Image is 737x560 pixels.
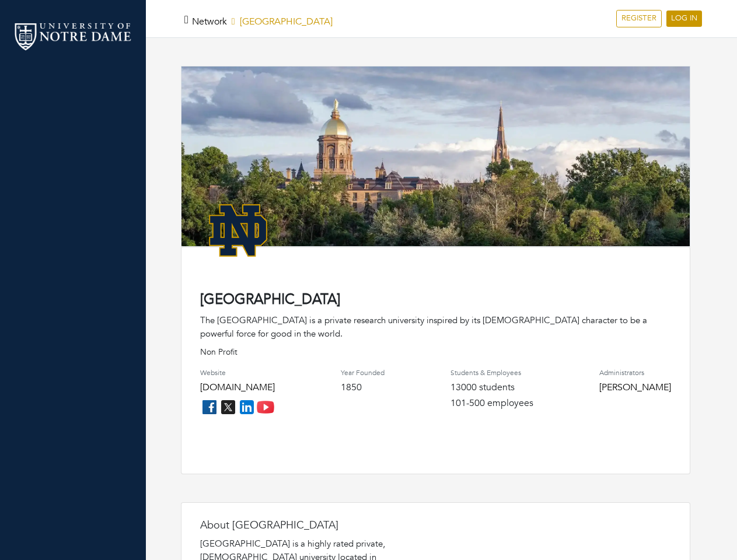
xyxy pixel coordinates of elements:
[599,369,671,377] h4: Administrators
[200,519,434,532] h4: About [GEOGRAPHIC_DATA]
[200,369,275,377] h4: Website
[450,369,533,377] h4: Students & Employees
[200,398,219,416] img: facebook_icon-256f8dfc8812ddc1b8eade64b8eafd8a868ed32f90a8d2bb44f507e1979dbc24.png
[237,398,256,416] img: linkedin_icon-84db3ca265f4ac0988026744a78baded5d6ee8239146f80404fb69c9eee6e8e7.png
[666,10,702,27] a: LOG IN
[200,381,275,394] a: [DOMAIN_NAME]
[12,20,134,52] img: nd_logo.png
[200,314,671,340] div: The [GEOGRAPHIC_DATA] is a private research university inspired by its [DEMOGRAPHIC_DATA] charact...
[256,398,275,416] img: youtube_icon-fc3c61c8c22f3cdcae68f2f17984f5f016928f0ca0694dd5da90beefb88aa45e.png
[200,292,671,309] h4: [GEOGRAPHIC_DATA]
[341,382,385,393] h4: 1850
[219,398,237,416] img: twitter_icon-7d0bafdc4ccc1285aa2013833b377ca91d92330db209b8298ca96278571368c9.png
[450,382,533,393] h4: 13000 students
[181,66,690,261] img: rare_disease_hero-1920%20copy.png
[341,369,385,377] h4: Year Founded
[599,381,671,394] a: [PERSON_NAME]
[200,192,276,268] img: NotreDame_Logo.png
[200,346,671,358] p: Non Profit
[192,15,227,28] a: Network
[616,10,662,27] a: REGISTER
[450,398,533,409] h4: 101-500 employees
[192,16,333,27] h5: [GEOGRAPHIC_DATA]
